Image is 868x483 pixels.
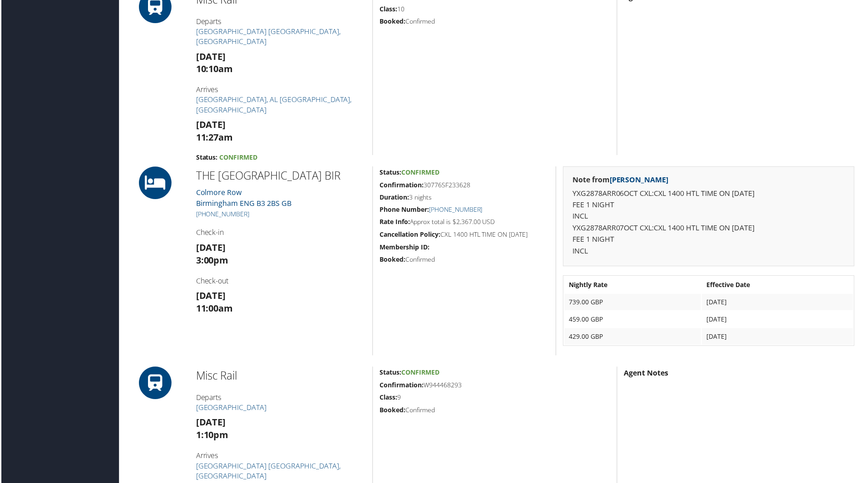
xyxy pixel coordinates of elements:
[195,452,365,482] h4: Arrives
[195,85,365,115] h4: Arrives
[703,312,854,328] td: [DATE]
[380,407,405,415] strong: Booked:
[195,16,365,47] h4: Departs
[703,278,854,294] th: Effective Date
[195,132,232,144] strong: 11:27am
[380,407,611,416] h5: Confirmed
[380,5,397,13] strong: Class:
[429,206,483,215] a: [PHONE_NUMBER]
[625,369,669,379] strong: Agent Notes
[401,168,439,177] span: Confirmed
[195,369,365,385] h2: Misc Rail
[703,295,854,311] td: [DATE]
[565,295,702,311] td: 739.00 GBP
[195,63,232,75] strong: 10:10am
[380,256,405,264] strong: Booked:
[195,26,340,46] a: [GEOGRAPHIC_DATA] [GEOGRAPHIC_DATA], [GEOGRAPHIC_DATA]
[380,394,397,403] strong: Class:
[380,181,549,190] h5: 30776SF233628
[573,188,846,258] p: YXG2878ARR06OCT CXL:CXL 1400 HTL TIME ON [DATE] FEE 1 NIGHT INCL YXG2878ARR07OCT CXL:CXL 1400 HTL...
[195,95,351,115] a: [GEOGRAPHIC_DATA], AL [GEOGRAPHIC_DATA], [GEOGRAPHIC_DATA]
[195,153,217,162] strong: Status:
[195,394,365,414] h4: Departs
[380,5,611,14] h5: 10
[380,17,405,25] strong: Booked:
[195,50,225,63] strong: [DATE]
[380,382,424,390] strong: Confirmation:
[703,329,854,346] td: [DATE]
[380,218,410,227] strong: Rate Info:
[195,303,232,315] strong: 11:00am
[195,168,365,184] h2: THE [GEOGRAPHIC_DATA] BIR
[195,404,266,414] a: [GEOGRAPHIC_DATA]
[195,119,225,131] strong: [DATE]
[380,244,429,252] strong: Membership ID:
[380,394,611,403] h5: 9
[195,417,225,429] strong: [DATE]
[195,188,291,209] a: Colmore RowBirmingham ENG B3 2BS GB
[380,382,611,391] h5: W944468293
[380,181,424,190] strong: Confirmation:
[565,312,702,328] td: 459.00 GBP
[565,278,702,294] th: Nightly Rate
[380,218,549,227] h5: Approx total is $2,367.00 USD
[195,290,225,302] strong: [DATE]
[573,175,669,185] strong: Note from
[610,175,669,185] a: [PERSON_NAME]
[195,242,225,254] strong: [DATE]
[380,206,429,215] strong: Phone Number:
[380,168,401,177] strong: Status:
[195,228,365,238] h4: Check-in
[380,256,549,265] h5: Confirmed
[380,193,549,202] h5: 3 nights
[565,329,702,346] td: 429.00 GBP
[380,231,549,240] h5: CXL 1400 HTL TIME ON [DATE]
[219,153,257,162] span: Confirmed
[195,210,249,219] a: [PHONE_NUMBER]
[380,193,409,202] strong: Duration:
[195,430,228,442] strong: 1:10pm
[195,277,365,287] h4: Check-out
[380,17,611,26] h5: Confirmed
[380,369,401,378] strong: Status:
[195,255,228,267] strong: 3:00pm
[401,369,439,378] span: Confirmed
[380,231,440,239] strong: Cancellation Policy:
[195,462,340,482] a: [GEOGRAPHIC_DATA] [GEOGRAPHIC_DATA], [GEOGRAPHIC_DATA]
